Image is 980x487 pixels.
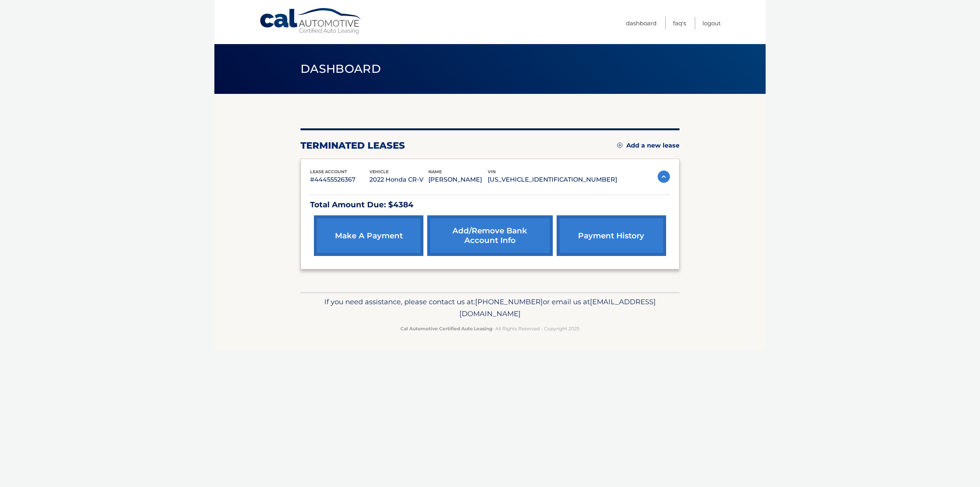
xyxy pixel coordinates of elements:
h2: terminated leases [301,140,405,151]
a: Logout [702,17,721,30]
p: 2022 Honda CR-V [369,174,429,185]
p: [PERSON_NAME] [428,174,488,185]
p: #44455526367 [310,174,369,185]
img: accordion-active.svg [658,171,670,183]
strong: Cal Automotive Certified Auto Leasing [400,326,492,331]
a: Add/Remove bank account info [427,215,552,256]
a: FAQ's [673,17,686,30]
p: [US_VEHICLE_IDENTIFICATION_NUMBER] [488,174,617,185]
span: Dashboard [301,62,381,76]
p: Total Amount Due: $4384 [310,198,670,212]
img: add.svg [617,143,622,148]
a: Add a new lease [617,142,679,149]
p: If you need assistance, please contact us at: or email us at [305,296,675,320]
p: - All Rights Reserved - Copyright 2025 [305,325,675,333]
span: lease account [310,169,347,174]
span: vin [488,169,496,174]
a: Dashboard [626,17,657,30]
span: vehicle [369,169,389,174]
a: make a payment [314,215,423,256]
a: Cal Automotive [259,8,363,35]
span: [PHONE_NUMBER] [475,297,543,306]
span: name [428,169,442,174]
a: payment history [557,215,666,256]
